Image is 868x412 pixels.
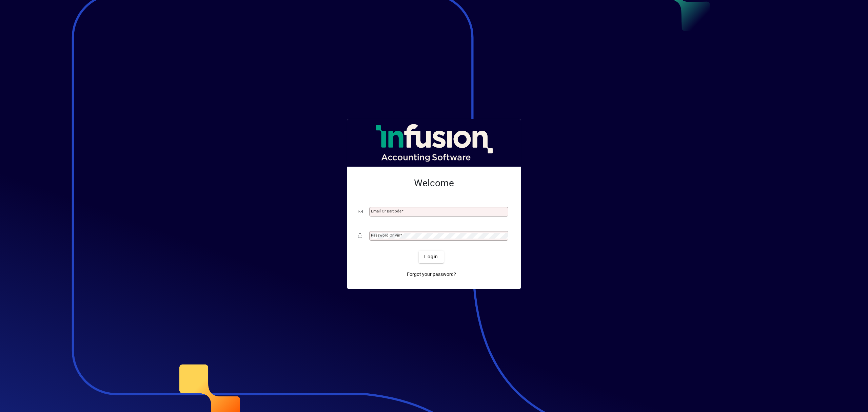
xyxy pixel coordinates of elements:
mat-label: Password or Pin [371,233,400,238]
mat-label: Email or Barcode [371,209,401,213]
h2: Welcome [358,177,510,189]
span: Forgot your password? [407,271,456,278]
a: Forgot your password? [404,268,459,281]
span: Login [424,253,438,260]
button: Login [419,251,443,263]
